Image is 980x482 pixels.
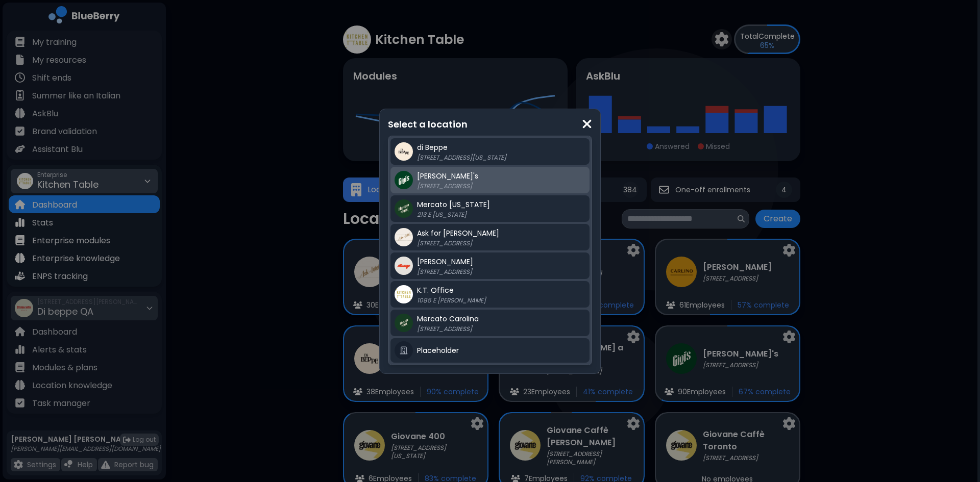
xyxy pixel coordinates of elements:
p: [STREET_ADDRESS] [417,182,545,190]
img: company thumbnail [395,142,413,161]
img: company thumbnail [395,314,413,332]
img: company thumbnail [395,171,413,189]
span: Placeholder [417,345,459,356]
img: company thumbnail [395,257,413,275]
p: Select a location [388,117,592,132]
p: 1085 E [PERSON_NAME] [417,296,545,305]
img: close icon [582,117,592,131]
span: K.T. Office [417,285,454,295]
p: [STREET_ADDRESS] [417,325,545,333]
img: company thumbnail [395,199,413,218]
p: [STREET_ADDRESS][US_STATE] [417,154,545,162]
img: company thumbnail [395,228,413,246]
p: 213 E [US_STATE] [417,211,545,219]
span: [PERSON_NAME]'s [417,171,478,181]
img: company thumbnail [395,285,413,303]
p: [STREET_ADDRESS] [417,239,545,247]
span: di Beppe [417,142,448,153]
p: [STREET_ADDRESS] [417,268,545,276]
span: Mercato Carolina [417,314,479,324]
span: Ask for [PERSON_NAME] [417,228,499,238]
span: Mercato [US_STATE] [417,199,490,210]
span: [PERSON_NAME] [417,257,473,267]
